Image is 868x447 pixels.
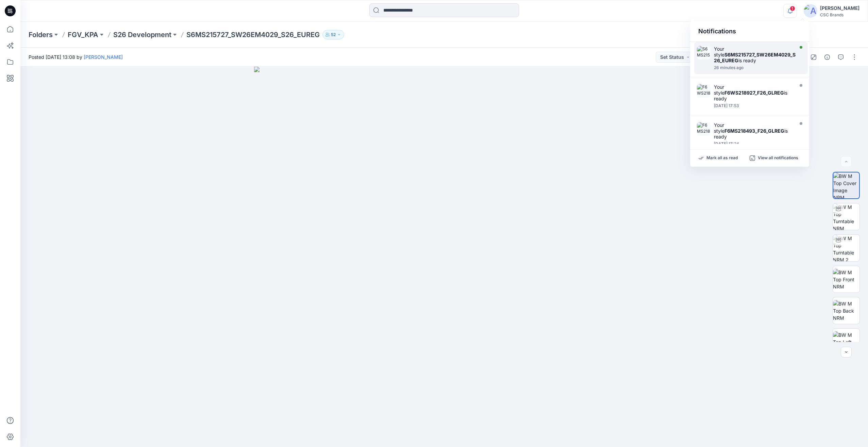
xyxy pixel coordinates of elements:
[820,12,859,17] div: CSC Brands
[714,46,798,63] div: Your style is ready
[822,52,833,63] button: Details
[697,84,711,98] img: F6WS218927_F26_GLREG_VP1
[833,300,859,321] img: BW M Top Back NRM
[68,30,98,39] a: FGV_KPA
[724,128,784,134] strong: F6MS218493_F26_GLREG
[697,122,711,136] img: F6MS218493_F26_GLREG_VP1
[833,172,859,198] img: BW M Top Cover Image NRM
[714,103,792,108] div: Thursday, October 09, 2025 17:53
[714,84,792,101] div: Your style is ready
[758,155,798,161] p: View all notifications
[833,331,859,353] img: BW M Top Left NRM
[833,269,859,290] img: BW M Top Front NRM
[820,4,859,12] div: [PERSON_NAME]
[714,142,792,146] div: Thursday, October 09, 2025 17:24
[331,31,336,38] p: 52
[804,4,817,18] img: avatar
[714,65,798,70] div: Tuesday, October 14, 2025 13:14
[833,235,859,261] img: BW M Top Turntable NRM 2
[84,54,123,60] a: [PERSON_NAME]
[113,30,171,39] a: S26 Development
[186,30,320,39] p: S6MS215727_SW26EM4029_S26_EUREG
[254,67,634,447] img: eyJhbGciOiJIUzI1NiIsImtpZCI6IjAiLCJzbHQiOiJzZXMiLCJ0eXAiOiJKV1QifQ.eyJkYXRhIjp7InR5cGUiOiJzdG9yYW...
[724,90,784,96] strong: F6WS218927_F26_GLREG
[697,46,711,60] img: S6MS215727_SW26EM4029_S26_EUREG_VFA
[29,30,53,39] a: Folders
[690,21,809,42] div: Notifications
[714,122,792,139] div: Your style is ready
[29,53,123,61] span: Posted [DATE] 13:08 by
[714,52,796,63] strong: S6MS215727_SW26EM4029_S26_EUREG
[790,6,795,11] span: 1
[706,155,738,161] p: Mark all as read
[322,30,344,39] button: 52
[833,203,859,230] img: BW M Top Turntable NRM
